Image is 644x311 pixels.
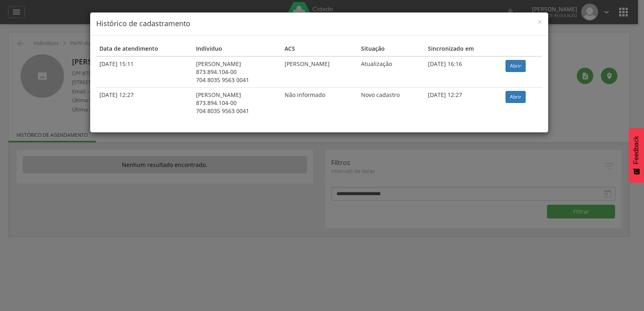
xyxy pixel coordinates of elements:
div: Novo cadastro [361,91,421,99]
h4: Histórico de cadastramento [96,19,542,29]
td: [DATE] 15:11 [96,56,193,88]
th: Sincronizado em [425,41,502,56]
button: Close [537,18,542,26]
span: Feedback [633,136,640,164]
div: [PERSON_NAME] [196,60,278,68]
div: 704 8035 9563 0041 [196,76,278,84]
th: Indivíduo [193,41,281,56]
th: ACS [281,41,358,56]
td: [DATE] 12:27 [425,87,502,118]
button: Feedback - Mostrar pesquisa [629,128,644,183]
td: [DATE] 16:16 [425,56,502,88]
div: 873.894.104-00 [196,99,278,107]
th: Situação [358,41,425,56]
div: 873.894.104-00 [196,68,278,76]
div: Atualização [361,60,421,68]
a: Abrir [506,60,526,72]
a: Abrir [506,91,526,103]
div: [PERSON_NAME] [196,91,278,99]
div: 704 8035 9563 0041 [196,107,278,115]
td: [PERSON_NAME] [281,56,358,88]
th: Data de atendimento [96,41,193,56]
span: × [537,16,542,27]
td: [DATE] 12:27 [96,87,193,118]
td: Não informado [281,87,358,118]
